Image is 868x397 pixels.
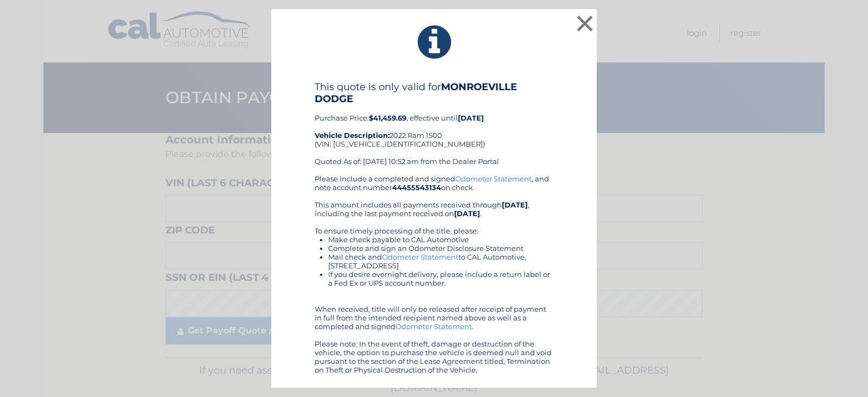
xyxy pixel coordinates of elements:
div: Purchase Price: , effective until 2022 Ram 1500 (VIN: [US_VEHICLE_IDENTIFICATION_NUMBER]) Quoted ... [315,81,553,174]
button: × [574,12,596,34]
h4: This quote is only valid for [315,81,553,105]
b: 44455543134 [392,183,441,192]
b: $41,459.69 [369,114,406,122]
b: MONROEVILLE DODGE [315,81,517,105]
li: If you desire overnight delivery, please include a return label or a Fed Ex or UPS account number. [328,270,553,287]
a: Odometer Statement [382,253,458,261]
strong: Vehicle Description: [315,131,390,140]
b: [DATE] [502,200,528,209]
a: Odometer Statement [455,174,532,183]
div: Please include a completed and signed , and note account number on check. This amount includes al... [315,174,553,374]
li: Mail check and to CAL Automotive, [STREET_ADDRESS] [328,253,553,270]
b: [DATE] [458,114,484,122]
b: [DATE] [454,209,480,218]
li: Complete and sign an Odometer Disclosure Statement [328,244,553,253]
a: Odometer Statement [395,322,472,331]
li: Make check payable to CAL Automotive [328,235,553,244]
